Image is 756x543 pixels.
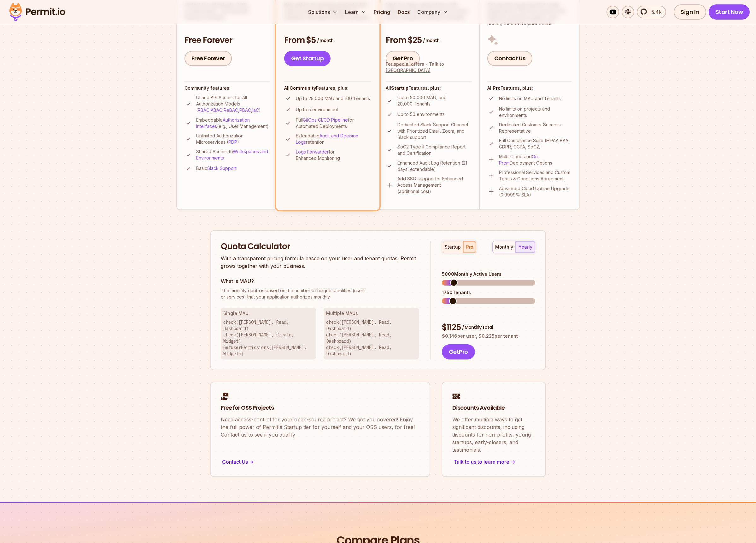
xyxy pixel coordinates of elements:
div: Talk to us to learn more [452,457,535,466]
h3: From $5 [284,35,371,46]
p: $ 0.146 per user, $ 0.225 per tenant [442,333,535,339]
a: Sign In [674,4,706,20]
p: Multi-Cloud and Deployment Options [499,154,572,166]
p: SoC2 Type II Compliance Report and Certification [397,144,472,156]
button: Company [415,6,450,18]
span: / month [423,37,439,44]
span: -> [249,458,254,466]
span: 5.4k [648,8,662,16]
p: With a transparent pricing formula based on your user and tenant quotas, Permit grows together wi... [221,255,419,270]
div: 5000 Monthly Active Users [442,271,535,277]
p: Full for Automated Deployments [296,117,371,130]
h4: Community features: [185,85,270,91]
span: -> [511,458,515,466]
button: Solutions [306,6,340,18]
a: PDP [228,139,237,145]
strong: Startup [391,85,408,91]
a: Free for OSS ProjectsNeed access-control for your open-source project? We got you covered! Enjoy ... [210,382,430,477]
div: For special offers - [386,61,472,74]
a: Docs [395,6,412,18]
p: Extendable retention [296,133,371,145]
p: UI and API Access for All Authorization Models ( , , , , ) [196,94,270,113]
h3: From $25 [386,35,472,46]
button: GetPro [442,344,475,359]
a: Authorization Interfaces [196,117,250,129]
a: Free Forever [185,51,232,66]
a: ABAC [211,107,222,113]
a: Logs Forwarder [296,149,329,154]
div: startup [445,244,461,250]
button: Learn [343,6,369,18]
img: Permit logo [6,1,68,23]
p: No limits on projects and environments [499,106,572,118]
a: PBAC [239,107,251,113]
h4: All Features, plus: [487,85,572,91]
h3: Multiple MAUs [326,310,416,317]
span: / Monthly Total [462,324,493,330]
h3: Single MAU [223,310,314,317]
h2: Free for OSS Projects [221,404,419,412]
h3: What is MAU? [221,277,419,285]
span: The monthly quota is based on the number of unique identities (users [221,287,419,294]
p: No limits on MAU and Tenants [499,95,561,102]
p: or services) that your application authorizes monthly. [221,287,419,300]
span: / month [317,37,333,44]
h2: Quota Calculator [221,241,419,252]
a: On-Prem [499,154,540,166]
p: Shared Access to [196,148,270,161]
p: Up to 5 environment [296,106,338,113]
p: Dedicated Customer Success Representative [499,122,572,134]
p: Up to 50 environments [397,111,445,118]
p: Up to 50,000 MAU, and 20,000 Tenants [397,94,472,107]
a: Slack Support [207,166,237,171]
div: Contact Us [221,457,419,466]
div: 1750 Tenants [442,289,535,296]
p: We offer multiple ways to get significant discounts, including discounts for non-profits, young s... [452,416,535,454]
p: for Enhanced Monitoring [296,149,371,161]
p: Unlimited Authorization Microservices ( ) [196,133,270,145]
p: Embeddable (e.g., User Management) [196,117,270,130]
p: Add SSO support for Enhanced Access Management (additional cost) [397,176,472,195]
a: Discounts AvailableWe offer multiple ways to get significant discounts, including discounts for n... [442,382,546,477]
a: 5.4k [637,6,666,18]
a: ReBAC [224,107,238,113]
a: Pricing [371,6,393,18]
p: Need access-control for your open-source project? We got you covered! Enjoy the full power of Per... [221,416,419,438]
p: check([PERSON_NAME], Read, Dashboard) check([PERSON_NAME], Read, Dashboard) check([PERSON_NAME], ... [326,319,416,357]
div: monthly [495,244,513,250]
a: RBAC [198,107,209,113]
p: Full Compliance Suite (HIPAA BAA, GDPR, CCPA, SoC2) [499,137,572,150]
p: Basic [196,165,237,172]
p: Professional Services and Custom Terms & Conditions Agreement [499,169,572,182]
a: GitOps CI/CD Pipeline [303,117,348,123]
div: $ 1125 [442,322,535,333]
a: Get Startup [284,51,331,66]
a: Audit and Decision Logs [296,133,358,145]
h4: All Features, plus: [386,85,472,91]
a: Contact Us [487,51,532,66]
a: IaC [252,107,259,113]
strong: Community [290,85,316,91]
h2: Discounts Available [452,404,535,412]
a: Start Now [709,4,750,20]
a: Get Pro [386,51,420,66]
p: Dedicated Slack Support Channel with Prioritized Email, Zoom, and Slack support [397,122,472,141]
p: check([PERSON_NAME], Read, Dashboard) check([PERSON_NAME], Create, Widget) GetUserPermissions([PE... [223,319,314,357]
p: Advanced Cloud Uptime Upgrade (0.9999% SLA) [499,185,572,198]
strong: Pro [493,85,501,91]
h4: All Features, plus: [284,85,371,91]
p: Enhanced Audit Log Retention (21 days, extendable) [397,160,472,172]
h3: Free Forever [185,35,270,46]
p: Up to 25,000 MAU and 100 Tenants [296,95,370,102]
